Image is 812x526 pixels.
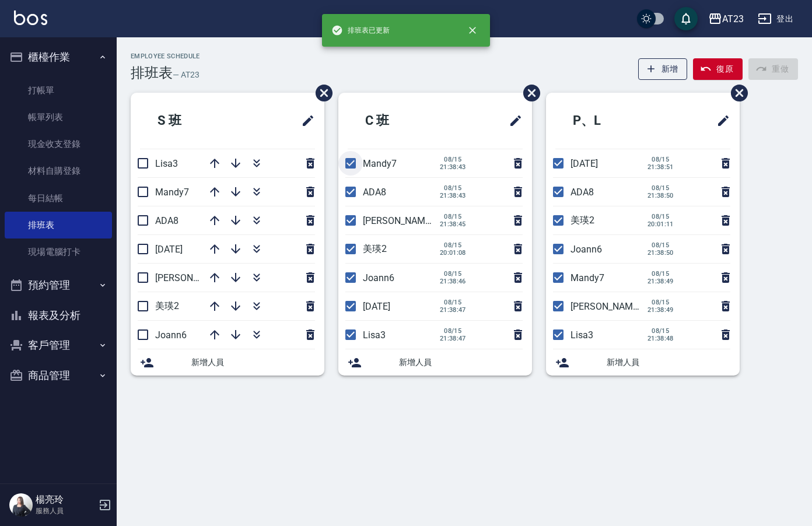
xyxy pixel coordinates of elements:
[647,213,674,220] span: 08/15
[338,349,532,376] div: 新增人員
[440,278,466,285] span: 21:38:46
[363,243,387,254] span: 美瑛2
[5,104,112,131] a: 帳單列表
[331,24,390,36] span: 排班表已更新
[647,299,674,306] span: 08/15
[5,185,112,212] a: 每日結帳
[440,241,466,249] span: 08/15
[155,300,179,311] span: 美瑛2
[647,270,674,278] span: 08/15
[5,360,112,391] button: 商品管理
[440,335,466,342] span: 21:38:47
[14,10,47,25] img: Logo
[570,158,598,169] span: [DATE]
[5,300,112,331] button: 報表及分析
[647,184,674,192] span: 08/15
[131,65,173,81] h3: 排班表
[514,76,542,110] span: 刪除班表
[570,187,594,198] span: ADA8
[399,356,523,369] span: 新增人員
[348,100,454,142] h2: C 班
[294,107,315,135] span: 修改班表的標題
[363,158,397,169] span: Mandy7
[155,244,183,255] span: [DATE]
[570,272,604,283] span: Mandy7
[753,8,798,30] button: 登出
[9,493,33,517] img: Person
[363,329,386,341] span: Lisa3
[647,241,674,249] span: 08/15
[647,327,674,335] span: 08/15
[5,330,112,360] button: 客戶管理
[363,187,386,198] span: ADA8
[709,107,730,135] span: 修改班表的標題
[555,100,664,142] h2: P、L
[5,42,112,72] button: 櫃檯作業
[570,329,593,341] span: Lisa3
[722,76,750,110] span: 刪除班表
[440,270,466,278] span: 08/15
[693,58,743,80] button: 復原
[460,17,485,43] button: close
[647,335,674,342] span: 21:38:48
[363,215,443,226] span: [PERSON_NAME]19
[440,156,466,163] span: 08/15
[155,187,189,198] span: Mandy7
[440,213,466,220] span: 08/15
[647,163,674,171] span: 21:38:51
[155,329,187,341] span: Joann6
[647,192,674,199] span: 21:38:50
[173,69,199,81] h6: — AT23
[647,306,674,314] span: 21:38:49
[502,107,523,135] span: 修改班表的標題
[440,220,466,228] span: 21:38:45
[5,270,112,300] button: 預約管理
[5,157,112,184] a: 材料自購登錄
[440,299,466,306] span: 08/15
[440,184,466,192] span: 08/15
[440,306,466,314] span: 21:38:47
[440,249,466,257] span: 20:01:08
[36,494,95,506] h5: 楊亮玲
[5,77,112,104] a: 打帳單
[570,244,602,255] span: Joann6
[703,7,748,31] button: AT23
[5,239,112,265] a: 現場電腦打卡
[191,356,315,369] span: 新增人員
[155,158,178,169] span: Lisa3
[647,156,674,163] span: 08/15
[131,349,324,376] div: 新增人員
[607,356,730,369] span: 新增人員
[440,327,466,335] span: 08/15
[5,212,112,239] a: 排班表
[674,7,698,30] button: save
[5,131,112,157] a: 現金收支登錄
[546,349,740,376] div: 新增人員
[131,52,200,60] h2: Employee Schedule
[570,301,651,312] span: [PERSON_NAME]19
[155,215,178,226] span: ADA8
[647,220,674,228] span: 20:01:11
[440,192,466,199] span: 21:38:43
[638,58,688,80] button: 新增
[647,249,674,257] span: 21:38:50
[570,215,594,226] span: 美瑛2
[363,272,394,283] span: Joann6
[140,100,246,142] h2: S 班
[647,278,674,285] span: 21:38:49
[363,301,390,312] span: [DATE]
[155,272,236,283] span: [PERSON_NAME]19
[440,163,466,171] span: 21:38:43
[307,76,334,110] span: 刪除班表
[36,506,95,516] p: 服務人員
[722,12,744,26] div: AT23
